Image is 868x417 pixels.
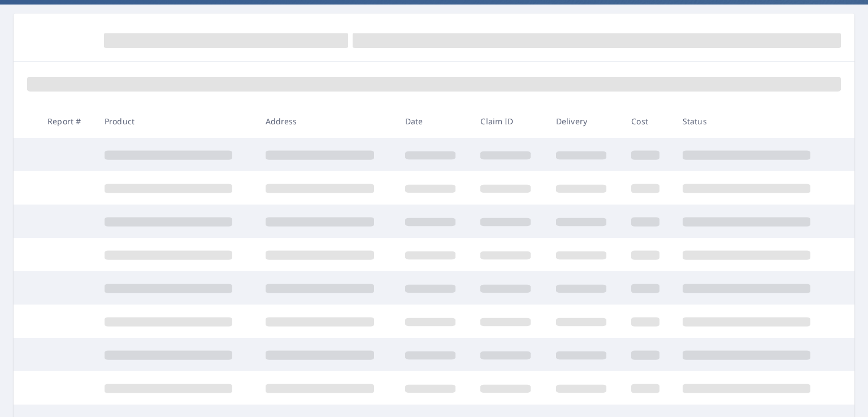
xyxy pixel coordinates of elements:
th: Date [396,105,471,138]
th: Address [257,105,396,138]
th: Delivery [547,105,622,138]
th: Product [96,105,257,138]
th: Status [674,105,835,138]
th: Report # [38,105,96,138]
th: Claim ID [471,105,546,138]
th: Cost [622,105,674,138]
